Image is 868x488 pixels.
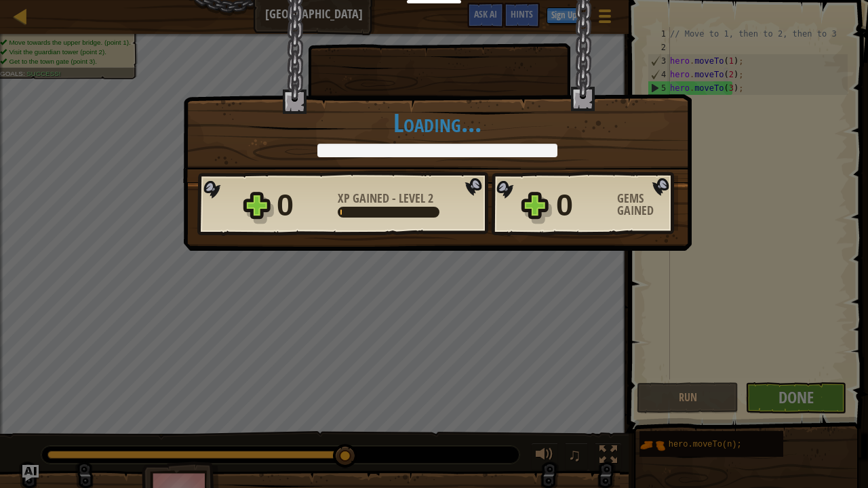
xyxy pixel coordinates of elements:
span: XP Gained [338,190,392,207]
span: 2 [428,190,433,207]
span: Level [396,190,428,207]
div: 0 [556,184,609,227]
div: - [338,192,433,205]
div: 0 [277,184,330,227]
h1: Loading... [197,108,677,137]
div: Gems Gained [617,192,678,217]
